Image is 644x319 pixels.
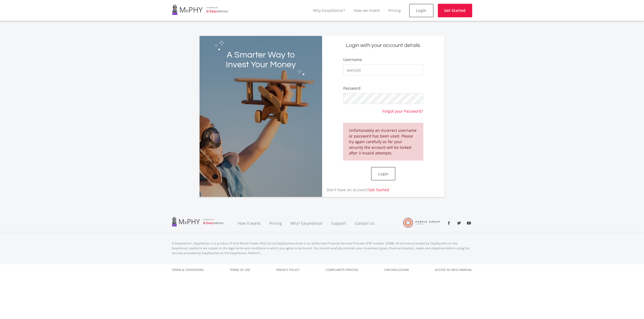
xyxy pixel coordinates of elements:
a: Get Started [438,4,472,17]
a: Terms & Conditions [172,264,204,276]
p: Don't have an account? [322,187,389,193]
a: FAIS Disclosure [385,264,409,276]
div: Unfortunately an incorrect username or password has been used. Please try again carefully as for ... [343,123,423,160]
a: How it works [234,214,265,232]
button: Login [371,167,395,180]
a: Why EasyAdvisor? [313,8,345,13]
p: © EasyAdvisor. EasyAdvisor is a product of First World Trader (Pty) Ltd t/a EasyEquities which is... [172,241,472,256]
h2: A Smarter Way to Invest Your Money [224,50,298,70]
a: Get Started [369,187,389,192]
a: Why? EasyAdvisor [286,214,327,232]
a: Contact Us [351,214,379,232]
a: Pricing [389,8,401,13]
label: Password [343,86,361,91]
a: How we invest [354,8,380,13]
a: Access to Info Manual [435,264,472,276]
a: Login [409,4,434,17]
a: Pricing [265,214,286,232]
h5: Login with your account details [326,42,440,49]
a: Terms of Use [230,264,250,276]
a: Support [327,214,351,232]
a: Forgot your Password? [383,104,423,114]
label: Username [343,57,362,62]
a: Complaints Process [326,264,359,276]
a: Privacy Policy [276,264,300,276]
